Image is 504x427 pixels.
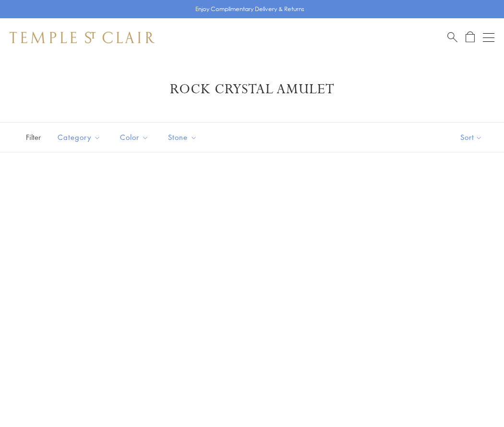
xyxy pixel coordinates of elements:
[50,126,108,148] button: Category
[466,31,475,43] a: Open Shopping Bag
[483,32,494,43] button: Open navigation
[10,32,155,43] img: Temple St. Clair
[163,131,204,143] span: Stone
[447,31,457,43] a: Search
[24,81,480,98] h1: Rock Crystal Amulet
[195,4,304,14] p: Enjoy Complimentary Delivery & Returns
[113,126,156,148] button: Color
[161,126,204,148] button: Stone
[53,131,108,143] span: Category
[115,131,156,143] span: Color
[439,123,504,152] button: Show sort by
